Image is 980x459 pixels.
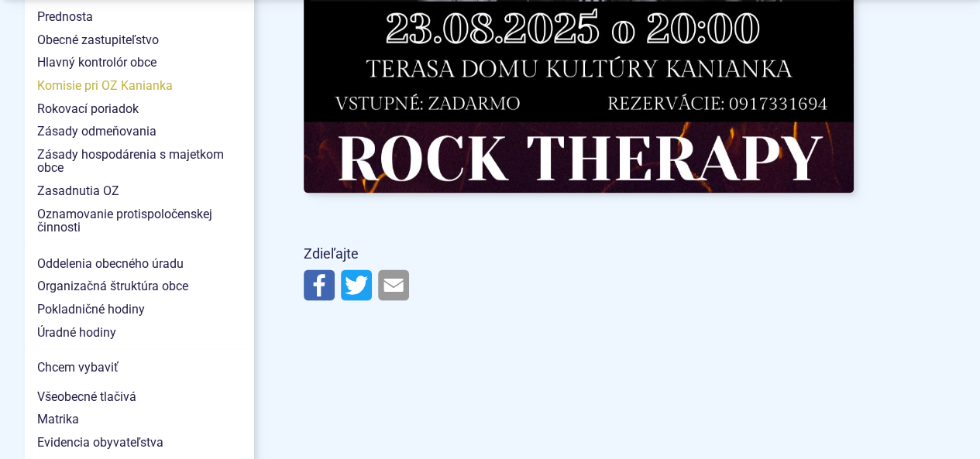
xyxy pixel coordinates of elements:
[37,252,242,275] span: Oddelenia obecného úradu
[25,407,254,430] a: Matrika
[37,430,242,454] span: Evidencia obyvateľstva
[37,407,242,430] span: Matrika
[304,269,335,300] img: Zdieľať na Facebooku
[25,5,254,29] a: Prednosta
[304,242,854,266] p: Zdieľajte
[37,297,242,320] span: Pokladničné hodiny
[378,269,409,300] img: Zdieľať e-mailom
[37,320,242,344] span: Úradné hodiny
[25,74,254,98] a: Komisie pri OZ Kanianka
[25,385,254,408] a: Všeobecné tlačivá
[25,120,254,143] a: Zásady odmeňovania
[25,98,254,121] a: Rokovací poriadok
[37,51,242,74] span: Hlavný kontrolór obce
[37,274,242,297] span: Organizačná štruktúra obce
[25,203,254,239] a: Oznamovanie protispoločenskej činnosti
[25,274,254,297] a: Organizačná štruktúra obce
[25,297,254,320] a: Pokladničné hodiny
[25,252,254,275] a: Oddelenia obecného úradu
[37,180,242,203] span: Zasadnutia OZ
[25,430,254,454] a: Evidencia obyvateľstva
[25,51,254,74] a: Hlavný kontrolór obce
[37,29,242,52] span: Obecné zastupiteľstvo
[37,385,242,408] span: Všeobecné tlačivá
[37,203,242,239] span: Oznamovanie protispoločenskej činnosti
[25,29,254,52] a: Obecné zastupiteľstvo
[37,98,242,121] span: Rokovací poriadok
[37,355,242,379] span: Chcem vybaviť
[37,74,242,98] span: Komisie pri OZ Kanianka
[341,269,372,300] img: Zdieľať na Twitteri
[25,143,254,180] a: Zásady hospodárenia s majetkom obce
[37,5,242,29] span: Prednosta
[25,180,254,203] a: Zasadnutia OZ
[37,120,242,143] span: Zásady odmeňovania
[25,320,254,344] a: Úradné hodiny
[25,355,254,379] a: Chcem vybaviť
[37,143,242,180] span: Zásady hospodárenia s majetkom obce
